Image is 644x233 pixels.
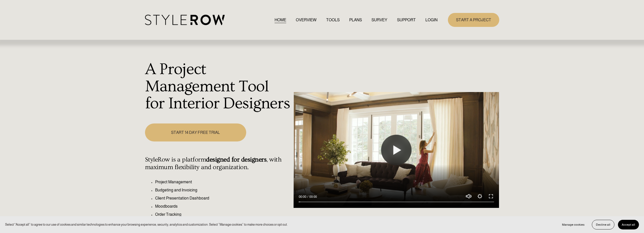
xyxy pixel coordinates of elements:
a: LOGIN [425,16,438,23]
a: TOOLS [326,16,340,23]
button: Accept all [618,220,639,229]
h1: A Project Management Tool for Interior Designers [145,61,291,112]
span: Manage cookies [562,223,585,226]
span: Decline all [596,223,610,226]
span: Accept all [622,223,635,226]
a: HOME [275,16,286,23]
p: Select “Accept all” to agree to our use of cookies and similar technologies to enhance your brows... [5,222,288,227]
p: Budgeting and Invoicing [155,187,291,193]
p: Order Tracking [155,211,291,218]
a: PLANS [349,16,362,23]
p: Project Management [155,179,291,185]
div: Duration [307,194,318,199]
a: START 14 DAY FREE TRIAL [145,123,246,141]
a: START A PROJECT [448,13,499,27]
button: Play [381,135,411,165]
p: Client Presentation Dashboard [155,195,291,201]
div: Current time [299,194,307,199]
strong: designed for designers [206,156,266,163]
input: Seek [299,200,494,204]
a: OVERVIEW [296,16,317,23]
span: SUPPORT [397,17,416,23]
h4: StyleRow is a platform , with maximum flexibility and organization. [145,156,291,171]
a: SURVEY [371,16,387,23]
p: Moodboards [155,203,291,209]
button: Decline all [592,220,614,229]
button: Manage cookies [558,220,588,229]
img: StyleRow [145,15,225,25]
a: folder dropdown [397,16,416,23]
